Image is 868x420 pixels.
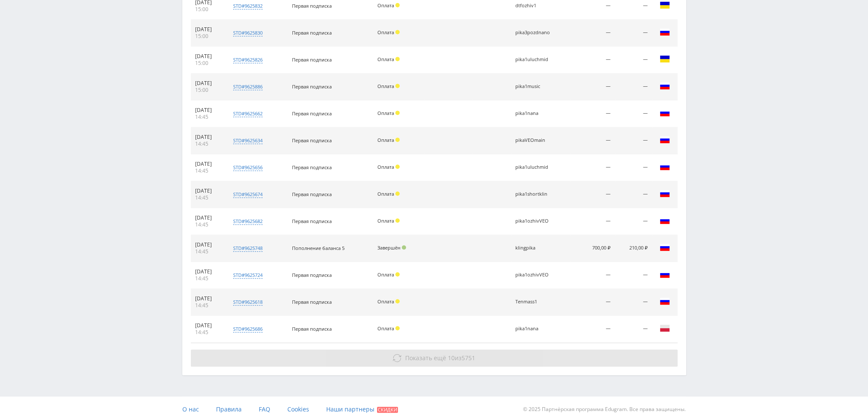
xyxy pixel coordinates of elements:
[195,268,221,275] div: [DATE]
[660,215,670,226] img: rus.png
[195,114,221,120] div: 14:45
[615,316,652,343] td: —
[195,33,221,40] div: 15:00
[233,218,263,225] div: std#9625682
[515,111,554,116] div: pika1nana
[259,405,270,413] span: FAQ
[395,272,400,276] span: Холд
[195,194,221,201] div: 14:45
[191,350,678,367] button: Показать ещё 10из5751
[570,208,615,235] td: —
[660,188,670,199] img: rus.png
[395,111,400,115] span: Холд
[233,83,263,90] div: std#9625886
[195,53,221,60] div: [DATE]
[377,164,394,170] span: Оплата
[292,164,332,170] span: Первая подписка
[570,289,615,316] td: —
[233,110,263,117] div: std#9625662
[515,299,554,305] div: Tenmass1
[570,235,615,262] td: 700,00 ₽
[377,298,394,305] span: Оплата
[377,271,394,278] span: Оплата
[615,20,652,47] td: —
[570,127,615,154] td: —
[395,84,400,88] span: Холд
[570,20,615,47] td: —
[515,30,554,35] div: pika3pozdnano
[377,110,394,116] span: Оплата
[233,29,263,36] div: std#9625830
[195,87,221,94] div: 15:00
[292,83,332,90] span: Первая подписка
[233,3,263,9] div: std#9625832
[233,137,263,144] div: std#9625634
[195,322,221,329] div: [DATE]
[515,138,554,143] div: pikaVEOmain
[615,73,652,100] td: —
[570,47,615,73] td: —
[292,245,345,251] span: Пополнение баланса 5
[195,329,221,336] div: 14:45
[395,3,400,7] span: Холд
[405,354,475,362] span: из
[195,248,221,255] div: 14:45
[660,162,670,172] img: rus.png
[515,3,554,9] div: dtfozhiv1
[292,29,332,36] span: Первая подписка
[515,326,554,332] div: pika1nana
[377,83,394,89] span: Оплата
[395,326,400,330] span: Холд
[515,218,554,224] div: pika1ozhivVEO
[292,110,332,117] span: Первая подписка
[195,134,221,141] div: [DATE]
[233,56,263,63] div: std#9625826
[395,57,400,61] span: Холд
[615,289,652,316] td: —
[195,107,221,114] div: [DATE]
[515,164,554,170] div: pika1uluchmid
[233,299,263,305] div: std#9625618
[233,272,263,279] div: std#9625724
[615,262,652,289] td: —
[195,26,221,33] div: [DATE]
[515,272,554,278] div: pika1ozhivVEO
[377,137,394,143] span: Оплата
[292,137,332,144] span: Первая подписка
[395,191,400,196] span: Холд
[195,60,221,67] div: 15:00
[195,241,221,248] div: [DATE]
[195,188,221,194] div: [DATE]
[233,245,263,252] div: std#9625748
[448,354,455,362] span: 10
[660,81,670,91] img: rus.png
[405,354,446,362] span: Показать ещё
[515,245,554,251] div: klingpika
[195,221,221,228] div: 14:45
[377,29,394,35] span: Оплата
[515,191,554,197] div: pika1shortklin
[615,181,652,208] td: —
[195,275,221,282] div: 14:45
[660,135,670,145] img: rus.png
[615,208,652,235] td: —
[377,244,400,251] span: Завершён
[233,191,263,198] div: std#9625674
[195,214,221,221] div: [DATE]
[395,138,400,142] span: Холд
[660,27,670,37] img: rus.png
[570,316,615,343] td: —
[287,405,309,413] span: Cookies
[660,296,670,306] img: rus.png
[233,326,263,332] div: std#9625686
[395,164,400,169] span: Холд
[395,30,400,34] span: Холд
[377,191,394,197] span: Оплата
[570,154,615,181] td: —
[377,56,394,62] span: Оплата
[660,54,670,64] img: ukr.png
[195,6,221,13] div: 15:00
[326,405,374,413] span: Наши партнеры
[377,325,394,332] span: Оплата
[660,242,670,253] img: rus.png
